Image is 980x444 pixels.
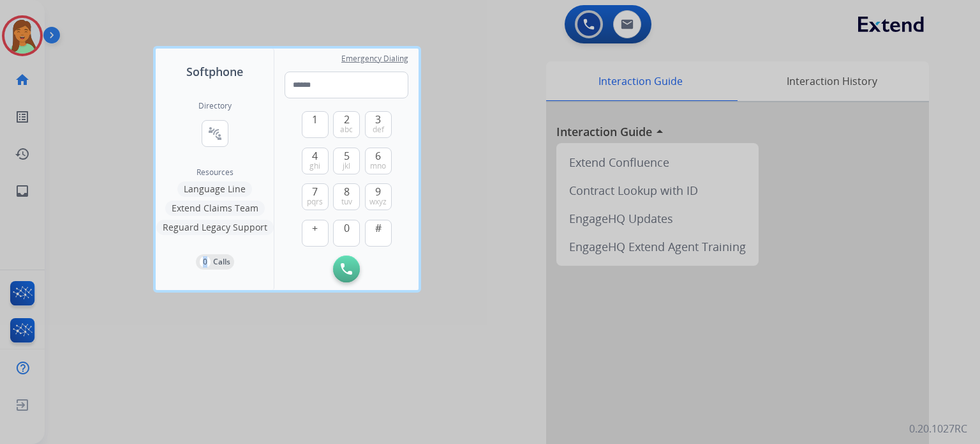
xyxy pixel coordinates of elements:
[333,220,360,247] button: 0
[344,220,350,236] span: 0
[375,148,381,164] span: 6
[365,220,392,247] button: #
[302,220,329,247] button: +
[156,220,274,235] button: Reguard Legacy Support
[302,148,329,174] button: 4ghi
[341,263,352,275] img: call-button
[307,197,323,207] span: pqrs
[369,197,387,207] span: wxyz
[375,184,381,199] span: 9
[333,148,360,174] button: 5jkl
[197,167,234,178] span: Resources
[333,111,360,138] button: 2abc
[196,254,234,270] button: 0Calls
[309,161,320,171] span: ghi
[312,148,318,164] span: 4
[198,101,232,111] h2: Directory
[341,54,408,64] span: Emergency Dialing
[312,112,318,127] span: 1
[344,112,350,127] span: 2
[375,112,381,127] span: 3
[365,148,392,174] button: 6mno
[340,125,353,135] span: abc
[365,111,392,138] button: 3def
[200,256,211,268] p: 0
[177,181,252,197] button: Language Line
[375,220,382,236] span: #
[341,197,352,207] span: tuv
[343,161,350,171] span: jkl
[213,256,230,268] p: Calls
[312,220,318,236] span: +
[186,63,243,80] span: Softphone
[165,201,265,216] button: Extend Claims Team
[312,184,318,199] span: 7
[373,125,384,135] span: def
[207,126,223,141] mat-icon: connect_without_contact
[333,183,360,210] button: 8tuv
[344,184,350,199] span: 8
[909,421,967,436] p: 0.20.1027RC
[365,183,392,210] button: 9wxyz
[370,161,386,171] span: mno
[344,148,350,164] span: 5
[302,111,329,138] button: 1
[302,183,329,210] button: 7pqrs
